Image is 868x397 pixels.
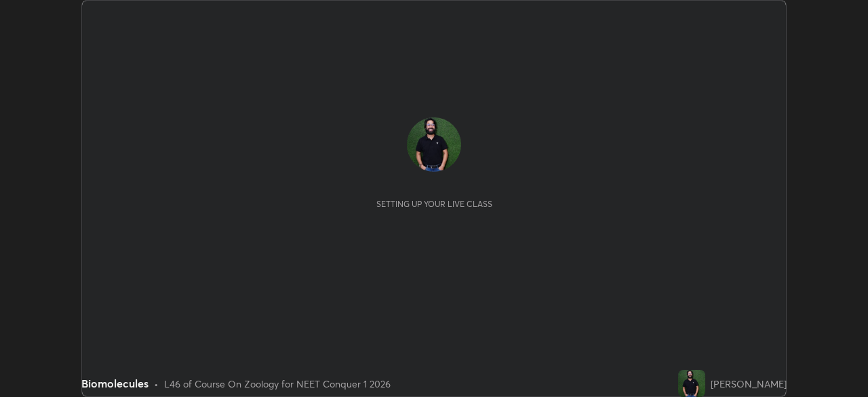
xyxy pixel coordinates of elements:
[711,377,787,391] div: [PERSON_NAME]
[407,117,461,172] img: 8be69093bacc48d5a625170d7cbcf919.jpg
[81,375,149,392] div: Biomolecules
[678,370,705,397] img: 8be69093bacc48d5a625170d7cbcf919.jpg
[376,199,492,209] div: Setting up your live class
[164,377,391,391] div: L46 of Course On Zoology for NEET Conquer 1 2026
[154,377,159,391] div: •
